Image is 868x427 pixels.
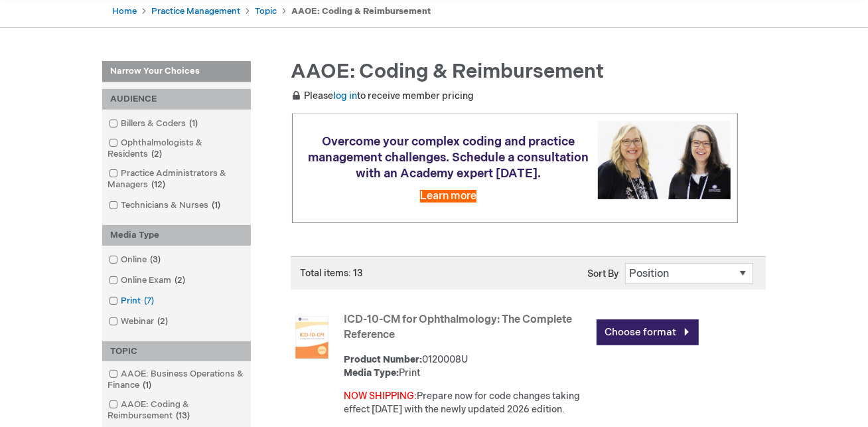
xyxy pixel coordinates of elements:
[106,254,166,266] a: Online3
[102,61,251,82] strong: Narrow Your Choices
[344,367,399,379] strong: Media Type:
[148,149,165,159] span: 2
[151,6,240,17] a: Practice Management
[587,268,618,280] label: Sort By
[344,390,417,402] font: NOW SHIPPING:
[308,135,589,181] span: Overcome your complex coding and practice management challenges. Schedule a consultation with an ...
[112,6,137,17] a: Home
[344,390,590,416] div: Prepare now for code changes taking effect [DATE] with the newly updated 2026 edition.
[106,274,190,287] a: Online Exam2
[344,353,590,380] div: 0120008U Print
[139,380,155,390] span: 1
[102,89,251,110] div: AUDIENCE
[291,60,604,84] span: AAOE: Coding & Reimbursement
[171,275,188,286] span: 2
[154,316,171,327] span: 2
[106,137,248,161] a: Ophthalmologists & Residents2
[420,190,476,203] a: Learn more
[102,341,251,362] div: TOPIC
[148,179,169,190] span: 12
[291,90,474,102] span: Please to receive member pricing
[255,6,277,17] a: Topic
[173,410,193,421] span: 13
[344,313,572,341] a: ICD-10-CM for Ophthalmology: The Complete Reference
[333,90,357,102] a: log in
[597,319,699,345] a: Choose format
[106,199,226,212] a: Technicians & Nurses1
[106,368,248,392] a: AAOE: Business Operations & Finance1
[106,167,248,191] a: Practice Administrators & Managers12
[106,295,159,307] a: Print7
[141,296,157,306] span: 7
[291,316,333,359] img: ICD-10-CM for Ophthalmology: The Complete Reference
[106,118,203,130] a: Billers & Coders1
[102,225,251,246] div: Media Type
[291,6,431,17] strong: AAOE: Coding & Reimbursement
[106,398,248,422] a: AAOE: Coding & Reimbursement13
[147,254,164,265] span: 3
[208,200,224,211] span: 1
[598,121,731,199] img: Schedule a consultation with an Academy expert today
[300,268,363,279] span: Total items: 13
[186,118,201,129] span: 1
[106,315,173,328] a: Webinar2
[344,354,422,365] strong: Product Number:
